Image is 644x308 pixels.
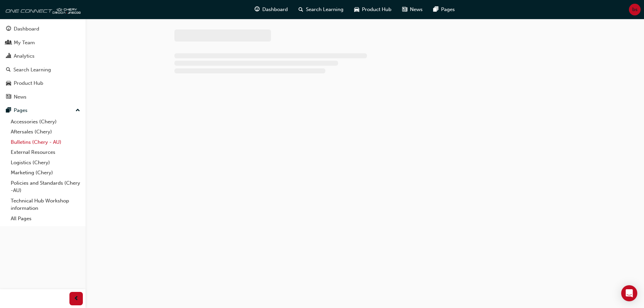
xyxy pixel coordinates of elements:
[6,80,11,86] span: car-icon
[3,50,83,62] a: Analytics
[299,5,303,14] span: search-icon
[8,196,83,213] a: Technical Hub Workshop information
[6,108,11,114] span: pages-icon
[14,79,43,87] div: Product Hub
[410,6,423,13] span: News
[3,3,80,16] img: oneconnect
[8,127,83,137] a: Aftersales (Chery)
[8,117,83,127] a: Accessories (Chery)
[74,295,79,303] span: prev-icon
[8,158,83,168] a: Logistics (Chery)
[14,107,28,114] div: Pages
[14,93,26,101] div: News
[433,5,438,14] span: pages-icon
[8,137,83,147] a: Bulletins (Chery - AU)
[293,3,349,16] a: search-iconSearch Learning
[6,26,11,32] span: guage-icon
[441,6,455,13] span: Pages
[621,285,637,301] div: Open Intercom Messenger
[255,5,260,14] span: guage-icon
[3,23,83,35] a: Dashboard
[629,4,641,15] button: bs
[6,40,11,46] span: people-icon
[14,39,35,47] div: My Team
[6,67,11,73] span: search-icon
[14,52,35,60] div: Analytics
[262,6,288,13] span: Dashboard
[3,104,83,117] button: Pages
[8,178,83,196] a: Policies and Standards (Chery -AU)
[402,5,407,14] span: news-icon
[13,66,51,74] div: Search Learning
[3,91,83,103] a: News
[3,64,83,76] a: Search Learning
[632,6,638,13] span: bs
[306,6,343,13] span: Search Learning
[397,3,428,16] a: news-iconNews
[8,147,83,158] a: External Resources
[3,21,83,104] button: DashboardMy TeamAnalyticsSearch LearningProduct HubNews
[14,25,39,33] div: Dashboard
[354,5,359,14] span: car-icon
[6,53,11,59] span: chart-icon
[6,94,11,100] span: news-icon
[3,37,83,49] a: My Team
[362,6,391,13] span: Product Hub
[428,3,460,16] a: pages-iconPages
[3,77,83,89] a: Product Hub
[249,3,293,16] a: guage-iconDashboard
[8,168,83,178] a: Marketing (Chery)
[349,3,397,16] a: car-iconProduct Hub
[8,213,83,224] a: All Pages
[75,106,80,115] span: up-icon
